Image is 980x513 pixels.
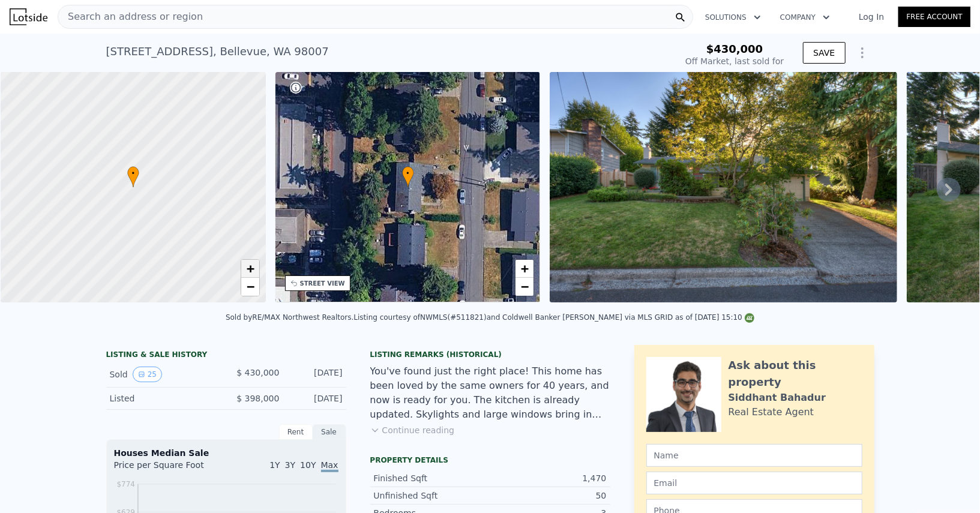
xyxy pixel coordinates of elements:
div: Real Estate Agent [729,405,814,419]
span: Search an address or region [58,10,203,24]
button: SAVE [803,42,845,64]
span: • [402,168,414,179]
div: Rent [279,424,313,440]
div: Finished Sqft [374,472,490,484]
div: Price per Square Foot [114,459,226,478]
input: Name [646,444,862,467]
div: [DATE] [289,392,343,404]
span: 3Y [285,460,295,470]
a: Zoom in [241,260,259,278]
div: Listed [110,392,217,404]
div: Off Market, last sold for [685,55,784,67]
div: Siddhant Bahadur [729,391,826,405]
div: • [402,166,414,187]
div: 1,470 [490,472,607,484]
button: Continue reading [370,424,455,436]
a: Zoom out [516,278,534,296]
div: You've found just the right place! This home has been loved by the same owners for 40 years, and ... [370,364,610,422]
span: + [521,261,529,276]
div: LISTING & SALE HISTORY [106,350,346,362]
span: − [246,279,254,294]
button: Show Options [850,41,874,65]
div: Ask about this property [729,357,862,391]
span: $430,000 [706,43,763,55]
div: [DATE] [289,367,343,382]
button: Solutions [696,7,771,28]
div: Sold by RE/MAX Northwest Realtors . [226,313,353,322]
div: Houses Median Sale [114,447,338,459]
input: Email [646,472,862,494]
div: Listing courtesy of NWMLS (#511821) and Coldwell Banker [PERSON_NAME] via MLS GRID as of [DATE] 1... [353,313,754,322]
tspan: $774 [116,480,135,488]
div: Sold [110,367,217,382]
a: Log In [844,11,898,23]
img: NWMLS Logo [745,313,754,323]
div: • [127,166,139,187]
span: $ 398,000 [236,394,279,403]
img: Lotside [10,8,47,25]
div: [STREET_ADDRESS] , Bellevue , WA 98007 [106,43,329,60]
span: 1Y [269,460,280,470]
div: Listing Remarks (Historical) [370,350,610,359]
img: Sale: 119625340 Parcel: 97591394 [550,72,897,302]
div: STREET VIEW [300,279,345,288]
div: 50 [490,490,607,502]
span: + [246,261,254,276]
span: − [521,279,529,294]
div: Property details [370,455,610,465]
span: • [127,168,139,179]
span: $ 430,000 [236,368,279,377]
a: Zoom in [516,260,534,278]
span: 10Y [300,460,316,470]
a: Free Account [898,7,970,27]
span: Max [321,460,338,472]
button: Company [771,7,840,28]
div: Sale [313,424,346,440]
div: Unfinished Sqft [374,490,490,502]
a: Zoom out [241,278,259,296]
button: View historical data [133,367,162,382]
